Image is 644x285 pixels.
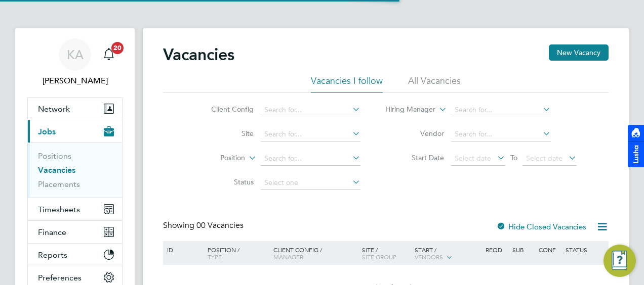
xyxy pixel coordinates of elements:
input: Search for... [261,103,360,117]
button: Timesheets [28,198,122,220]
span: Manager [273,253,303,261]
input: Search for... [451,127,551,141]
span: Site Group [362,253,396,261]
span: Jobs [38,127,56,136]
div: Position / [200,241,271,265]
button: Engage Resource Center [603,245,636,277]
button: Jobs [28,120,122,142]
div: ID [165,241,200,258]
label: Client Config [195,105,254,114]
a: Positions [38,151,71,161]
span: Reports [38,250,67,260]
li: All Vacancies [408,75,461,93]
a: KA[PERSON_NAME] [27,38,123,87]
span: Finance [38,227,66,237]
span: Preferences [38,273,82,282]
a: Vacancies [38,165,75,175]
input: Select one [261,176,360,190]
label: Site [195,129,254,138]
a: 20 [99,38,119,71]
span: KA [67,48,84,61]
button: New Vacancy [549,44,609,61]
div: Jobs [28,142,122,198]
span: Select date [455,154,491,163]
div: Reqd [483,241,509,258]
label: Hiring Manager [377,105,435,115]
div: Sub [510,241,536,258]
div: Showing [163,220,246,231]
span: To [507,151,520,164]
input: Search for... [261,152,360,166]
span: Timesheets [38,205,80,214]
button: Network [28,98,122,120]
span: Vendors [415,253,443,261]
label: Status [195,177,254,186]
div: Site / [359,241,413,265]
div: Client Config / [271,241,359,265]
span: Kerry Asawla [27,75,123,87]
div: Status [563,241,607,258]
button: Finance [28,221,122,243]
label: Position [187,153,245,163]
li: Vacancies I follow [311,75,383,93]
span: 00 Vacancies [196,220,244,230]
span: 20 [111,42,124,54]
label: Hide Closed Vacancies [496,222,586,231]
h2: Vacancies [163,44,234,65]
div: Conf [536,241,562,258]
span: Select date [526,154,562,163]
span: Type [208,253,222,261]
input: Search for... [451,103,551,117]
button: Reports [28,244,122,266]
span: Network [38,104,70,114]
div: Start / [412,241,483,266]
a: Placements [38,179,80,189]
label: Start Date [386,153,444,162]
input: Search for... [261,127,360,141]
label: Vendor [386,129,444,138]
